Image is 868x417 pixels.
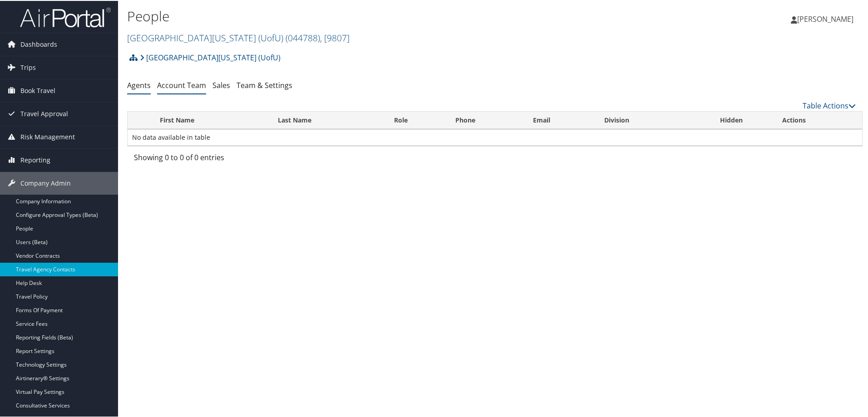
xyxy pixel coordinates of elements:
[803,100,856,110] a: Table Actions
[447,111,525,128] th: Phone
[20,125,75,147] span: Risk Management
[774,111,862,128] th: Actions
[212,79,230,89] a: Sales
[152,111,270,128] th: First Name
[797,13,853,23] span: [PERSON_NAME]
[386,111,447,128] th: Role
[791,5,863,32] a: [PERSON_NAME]
[237,79,292,89] a: Team & Settings
[20,102,68,124] span: Travel Approval
[128,111,152,128] th: : activate to sort column descending
[596,111,689,128] th: Division
[127,31,350,43] a: [GEOGRAPHIC_DATA][US_STATE] (UofU)
[20,6,111,27] img: airportal-logo.png
[20,148,50,171] span: Reporting
[689,111,774,128] th: Hidden
[20,55,36,78] span: Trips
[20,32,57,55] span: Dashboards
[320,31,350,43] span: , [ 9807 ]
[20,171,71,194] span: Company Admin
[140,48,281,66] a: [GEOGRAPHIC_DATA][US_STATE] (UofU)
[20,78,55,101] span: Book Travel
[127,79,151,89] a: Agents
[127,6,617,25] h1: People
[134,151,304,167] div: Showing 0 to 0 of 0 entries
[128,128,862,145] td: No data available in table
[286,31,320,43] span: ( 044788 )
[270,111,385,128] th: Last Name
[157,79,206,89] a: Account Team
[525,111,596,128] th: Email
